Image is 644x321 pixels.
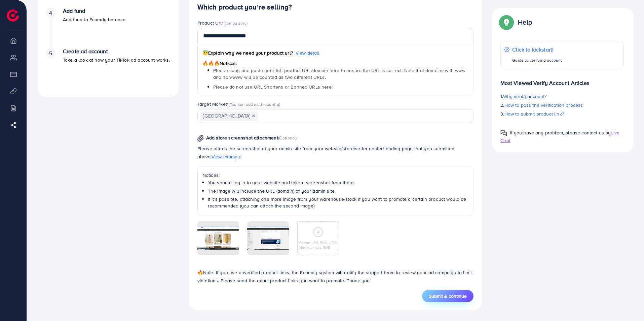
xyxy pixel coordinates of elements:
p: Format: JPG, PNG, JPEG [299,240,337,245]
span: Please do not use URL Shortens or Banned URLs here! [213,84,333,90]
span: [GEOGRAPHIC_DATA] [200,111,258,121]
img: img [197,135,204,142]
img: Popup guide [500,16,513,28]
span: (Optional) [278,135,297,141]
img: Popup guide [500,130,507,136]
p: 2. [500,101,624,109]
span: 4 [49,9,52,17]
div: Search for option [197,109,474,123]
li: Add fund [38,8,179,48]
span: If you have any problem, please contact us by [510,129,611,136]
p: Notices: [202,171,469,179]
span: Please copy and paste your full product URL/domain here to ensure the URL is correct. Note that d... [213,67,465,81]
span: 🔥 [197,269,203,276]
h4: Create ad account [63,48,170,55]
span: (You can add multi-country) [229,101,280,107]
span: 🔥🔥🔥 [202,60,220,67]
span: How to pass the verification process [504,102,583,108]
p: 1. [500,92,624,100]
span: 😇 [202,50,208,56]
li: If it's possible, attaching one more image from your warehouse/stock if you want to promote a cer... [208,196,469,210]
span: (compulsory) [224,20,248,26]
span: 5 [49,50,52,57]
span: Submit & continue [429,293,467,299]
span: View detail [296,50,319,56]
input: Search for option [259,111,465,122]
p: Add fund to Ecomdy balance [63,15,125,24]
button: Submit & continue [422,290,473,302]
li: Create ad account [38,48,179,89]
label: Product Url [197,20,248,26]
p: 3. [500,110,624,118]
li: You should log in to your website and take a screenshot from there. [208,179,469,186]
iframe: Chat [615,291,639,316]
button: Deselect Pakistan [252,114,255,118]
h4: Which product you’re selling? [197,3,474,11]
h4: Add fund [63,8,125,14]
span: Add store screenshot attachment [206,134,278,141]
p: Help [518,18,532,26]
span: Explain why we need your product url? [202,50,293,56]
p: Most Viewed Verify Account Articles [500,73,624,87]
span: Why verify account? [503,93,547,100]
label: Target Market [197,101,280,107]
p: Click to kickstart! [512,45,562,54]
p: Maximum size: 5MB [299,245,337,250]
img: img uploaded [197,226,239,250]
span: View example [212,153,242,160]
p: Please attach the screenshot of your admin site from your website/store/seller center/landing pag... [197,145,474,161]
span: Notices: [202,60,237,67]
li: The image will include the URL (domain) of your admin site. [208,188,469,194]
p: Guide to verifying account [512,56,562,64]
img: img uploaded [247,226,289,250]
span: How to submit product link? [504,110,564,117]
img: logo [7,9,19,22]
p: Take a look at how your TikTok ad account works. [63,56,170,64]
p: Note: If you use unverified product links, the Ecomdy system will notify the support team to revi... [197,268,474,285]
